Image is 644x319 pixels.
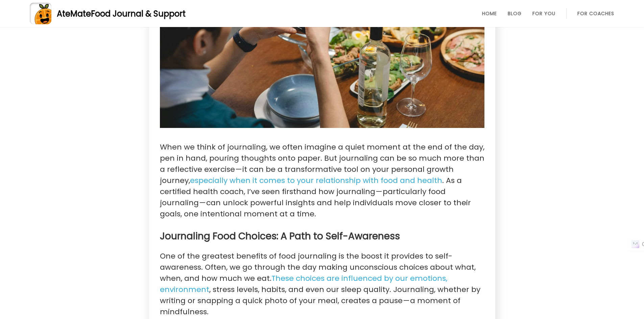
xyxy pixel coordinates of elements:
[160,230,484,242] h3: Journaling Food Choices: A Path to Self-Awareness
[190,175,442,186] a: especially when it comes to your relationship with food and health
[160,141,484,219] p: When we think of journaling, we often imagine a quiet moment at the end of the day, pen in hand, ...
[160,273,447,295] a: These choices are influenced by our emotions, environment
[482,11,497,16] a: Home
[30,3,614,24] a: AteMateFood Journal & Support
[91,8,186,19] span: Food Journal & Support
[51,8,186,20] div: AteMate
[508,11,522,16] a: Blog
[577,11,614,16] a: For Coaches
[160,250,484,317] p: One of the greatest benefits of food journaling is the boost it provides to self-awareness. Often...
[532,11,555,16] a: For You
